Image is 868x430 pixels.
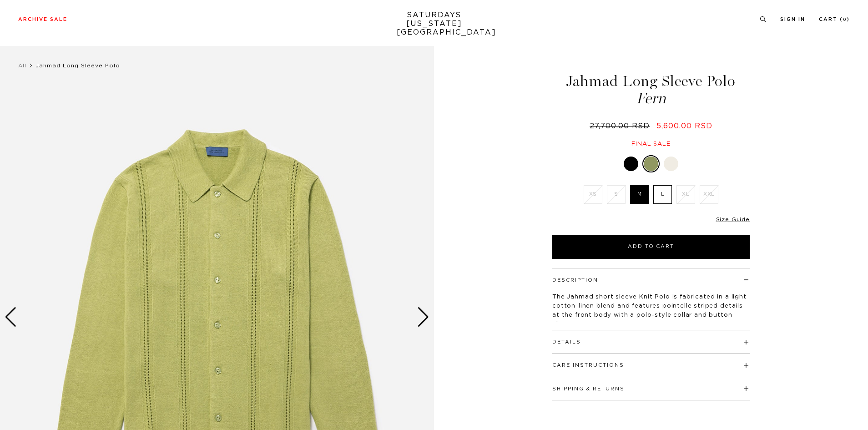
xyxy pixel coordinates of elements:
[551,74,751,106] h1: Jahmad Long Sleeve Polo
[551,91,751,106] span: Fern
[417,307,429,327] div: Next slide
[656,122,712,130] span: 5,600.00 RSD
[552,278,598,283] button: Description
[552,363,624,368] button: Care Instructions
[843,18,847,22] small: 0
[5,307,17,327] div: Previous slide
[552,339,581,344] button: Details
[630,185,649,204] label: M
[819,17,850,22] a: Cart (0)
[397,11,472,37] a: SATURDAYS[US_STATE][GEOGRAPHIC_DATA]
[552,293,750,329] p: The Jahmad short sleeve Knit Polo is fabricated in a light cotton-linen blend and features pointe...
[18,17,67,22] a: Archive Sale
[551,140,751,148] div: Final sale
[552,386,625,391] button: Shipping & Returns
[780,17,805,22] a: Sign In
[35,63,120,68] span: Jahmad Long Sleeve Polo
[18,63,26,68] a: All
[552,235,750,259] button: Add to Cart
[590,122,653,130] del: 27,700.00 RSD
[716,217,750,222] a: Size Guide
[653,185,672,204] label: L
